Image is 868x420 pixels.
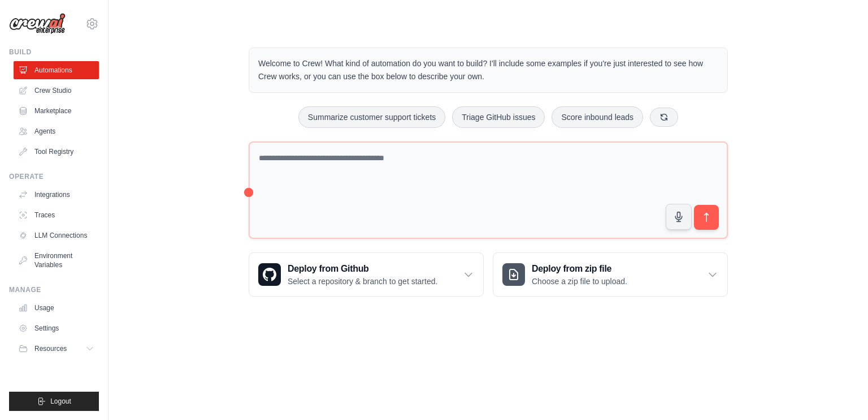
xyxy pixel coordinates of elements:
[288,262,437,276] h3: Deploy from Github
[14,143,99,161] a: Tool Registry
[288,276,437,287] p: Select a repository & branch to get started.
[34,344,67,353] span: Resources
[9,48,99,57] div: Build
[9,392,99,411] button: Logout
[14,299,99,317] a: Usage
[9,285,99,294] div: Manage
[298,106,445,128] button: Summarize customer support tickets
[14,102,99,120] a: Marketplace
[258,57,718,83] p: Welcome to Crew! What kind of automation do you want to build? I'll include some examples if you'...
[14,186,99,204] a: Integrations
[14,82,99,100] a: Crew Studio
[9,13,66,35] img: Logo
[14,206,99,224] a: Traces
[50,397,71,406] span: Logout
[532,262,627,276] h3: Deploy from zip file
[14,340,99,358] button: Resources
[14,247,99,274] a: Environment Variables
[14,122,99,140] a: Agents
[14,226,99,245] a: LLM Connections
[552,106,643,128] button: Score inbound leads
[9,172,99,181] div: Operate
[14,61,99,79] a: Automations
[452,106,545,128] button: Triage GitHub issues
[532,276,627,287] p: Choose a zip file to upload.
[14,319,99,337] a: Settings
